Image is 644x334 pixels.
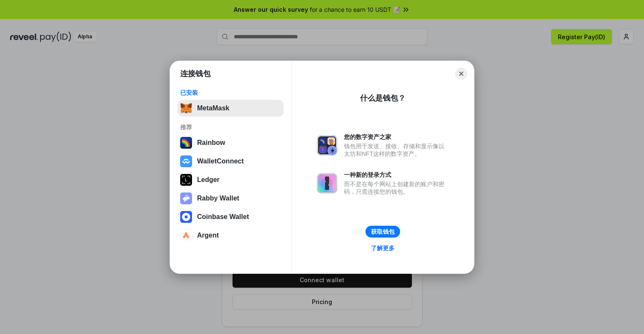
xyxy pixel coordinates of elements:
div: WalletConnect [197,158,244,165]
img: svg+xml,%3Csvg%20fill%3D%22none%22%20height%3D%2233%22%20viewBox%3D%220%200%2035%2033%22%20width%... [180,102,192,114]
button: Coinbase Wallet [178,208,284,225]
img: svg+xml,%3Csvg%20width%3D%2228%22%20height%3D%2228%22%20viewBox%3D%220%200%2028%2028%22%20fill%3D... [180,155,192,167]
button: Argent [178,227,284,244]
img: svg+xml,%3Csvg%20xmlns%3D%22http%3A%2F%2Fwww.w3.org%2F2000%2Fsvg%22%20fill%3D%22none%22%20viewBox... [317,135,337,155]
button: MetaMask [178,100,284,117]
div: 而不是在每个网站上创建新的账户和密码，只需连接您的钱包。 [344,180,449,195]
button: Rainbow [178,134,284,151]
div: Ledger [197,176,219,184]
div: 一种新的登录方式 [344,171,449,179]
div: Rabby Wallet [197,195,239,202]
button: Ledger [178,171,284,188]
div: 您的数字资产之家 [344,133,449,141]
button: Close [455,68,467,80]
div: 了解更多 [371,244,395,252]
h1: 连接钱包 [180,69,211,79]
img: svg+xml,%3Csvg%20xmlns%3D%22http%3A%2F%2Fwww.w3.org%2F2000%2Fsvg%22%20width%3D%2228%22%20height%3... [180,174,192,186]
div: 钱包用于发送、接收、存储和显示像以太坊和NFT这样的数字资产。 [344,142,449,158]
img: svg+xml,%3Csvg%20xmlns%3D%22http%3A%2F%2Fwww.w3.org%2F2000%2Fsvg%22%20fill%3D%22none%22%20viewBox... [317,173,337,193]
div: 推荐 [180,123,281,131]
button: 获取钱包 [365,226,400,238]
img: svg+xml,%3Csvg%20xmlns%3D%22http%3A%2F%2Fwww.w3.org%2F2000%2Fsvg%22%20fill%3D%22none%22%20viewBox... [180,192,192,204]
a: 了解更多 [366,243,400,254]
div: Argent [197,232,219,239]
div: Coinbase Wallet [197,213,249,221]
div: MetaMask [197,104,229,112]
button: Rabby Wallet [178,190,284,207]
div: 已安装 [180,89,281,96]
div: 什么是钱包？ [360,93,406,103]
img: svg+xml,%3Csvg%20width%3D%2228%22%20height%3D%2228%22%20viewBox%3D%220%200%2028%2028%22%20fill%3D... [180,211,192,223]
img: svg+xml,%3Csvg%20width%3D%22120%22%20height%3D%22120%22%20viewBox%3D%220%200%20120%20120%22%20fil... [180,137,192,149]
div: Rainbow [197,139,225,147]
div: 获取钱包 [371,228,395,235]
button: WalletConnect [178,153,284,170]
img: svg+xml,%3Csvg%20width%3D%2228%22%20height%3D%2228%22%20viewBox%3D%220%200%2028%2028%22%20fill%3D... [180,230,192,241]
